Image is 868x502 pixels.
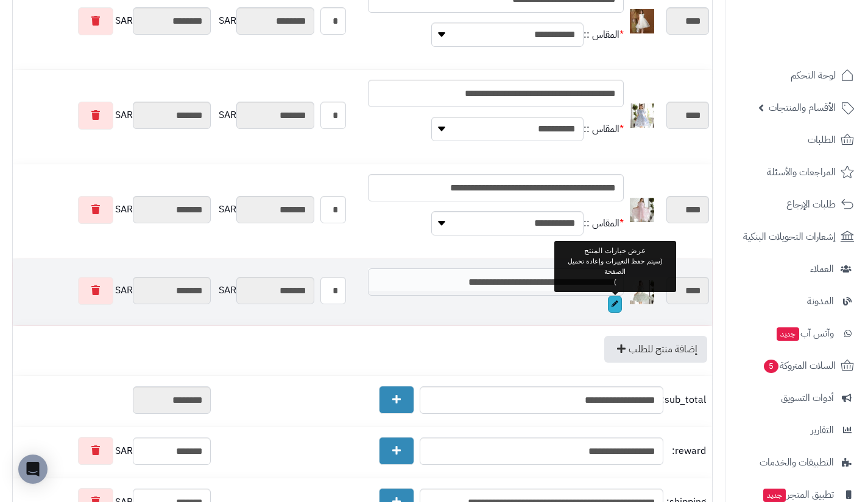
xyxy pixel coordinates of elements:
div: SAR [16,437,211,465]
td: المقاس :: [584,107,624,151]
td: المقاس :: [584,13,624,57]
span: sub_total: [666,393,706,407]
td: المقاس :: [584,201,624,245]
div: SAR [16,277,211,305]
span: طلبات الإرجاع [786,196,836,213]
span: أدوات التسويق [781,389,834,406]
a: الطلبات [733,125,861,155]
a: إشعارات التحويلات البنكية [733,222,861,251]
span: reward: [666,444,706,458]
a: طلبات الإرجاع [733,190,861,219]
a: العملاء [733,254,861,284]
span: (سيتم حفظ التغييرات وإعادة تحميل الصفحة ) [568,257,663,285]
div: SAR [16,196,211,224]
div: SAR [16,7,211,35]
span: إشعارات التحويلات البنكية [743,228,836,245]
span: المدونة [807,293,834,310]
a: المراجعات والأسئلة [733,158,861,187]
span: لوحة التحكم [791,67,836,84]
div: SAR [217,277,314,304]
a: التطبيقات والخدمات [733,448,861,477]
img: 1739125954-IMG_7240-40x40.jpeg [630,103,654,128]
span: جديد [777,327,799,341]
div: SAR [16,102,211,130]
span: التقارير [811,422,834,439]
a: وآتس آبجديد [733,319,861,348]
div: عرض خيارات المنتج [554,241,676,293]
span: الأقسام والمنتجات [769,99,836,116]
span: التطبيقات والخدمات [760,454,834,471]
div: SAR [217,102,314,129]
a: السلات المتروكة5 [733,351,861,380]
a: لوحة التحكم [733,61,861,90]
div: SAR [217,196,314,223]
span: السلات المتروكة [763,357,836,374]
span: الطلبات [808,131,836,148]
a: التقارير [733,416,861,445]
a: المدونة [733,287,861,316]
a: إضافة منتج للطلب [604,336,707,363]
span: 5 [764,360,778,373]
span: العملاء [810,260,834,277]
div: Open Intercom Messenger [18,455,48,484]
span: المراجعات والأسئلة [767,164,836,181]
span: وآتس آب [775,325,834,342]
div: SAR [217,7,314,35]
span: جديد [763,489,786,502]
img: 1733158881-IMG_2024120217123713-40x40.jpg [630,9,654,33]
a: أدوات التسويق [733,383,861,413]
img: 1739126208-IMG_7324-40x40.jpeg [630,198,654,222]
